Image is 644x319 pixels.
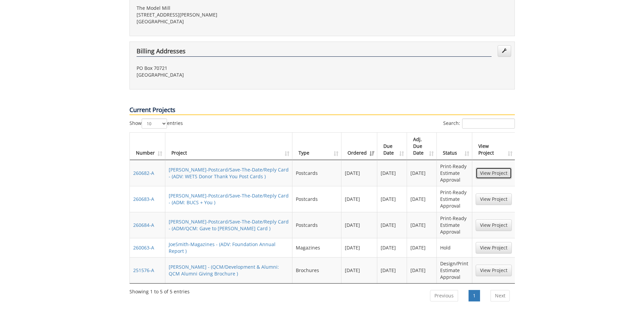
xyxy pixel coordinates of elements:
p: Current Projects [129,106,515,115]
a: View Project [476,265,512,276]
a: 251576-A [133,267,154,273]
td: [DATE] [407,212,437,238]
a: 1 [469,290,480,301]
input: Search: [462,118,515,129]
p: [GEOGRAPHIC_DATA] [137,72,317,78]
td: [DATE] [341,186,377,212]
th: Due Date: activate to sort column ascending [377,133,407,160]
p: PO Box 70721 [137,65,317,72]
th: Ordered: activate to sort column ascending [341,133,377,160]
td: [DATE] [407,257,437,283]
label: Show entries [129,118,183,129]
td: [DATE] [377,212,407,238]
th: Status: activate to sort column ascending [437,133,472,160]
label: Search: [443,118,515,129]
a: Edit Addresses [498,45,511,57]
td: [DATE] [341,160,377,186]
td: [DATE] [377,238,407,257]
a: View Project [476,219,512,231]
td: [DATE] [341,257,377,283]
th: Type: activate to sort column ascending [292,133,341,160]
td: Postcards [292,186,341,212]
div: Showing 1 to 5 of 5 entries [129,286,190,295]
a: JoeSmith-Magazines - (ADV: Foundation Annual Report ) [169,241,276,254]
td: Brochures [292,257,341,283]
a: Next [491,290,510,301]
a: View Project [476,193,512,205]
a: View Project [476,167,512,179]
td: [DATE] [341,212,377,238]
td: [DATE] [341,238,377,257]
th: Project: activate to sort column ascending [165,133,293,160]
td: [DATE] [377,160,407,186]
td: [DATE] [407,160,437,186]
a: 260683-A [133,196,154,202]
td: [DATE] [407,238,437,257]
a: [PERSON_NAME] - (QCM/Development & Alumni: QCM Alumni Giving Brochure ) [169,264,279,277]
th: Adj. Due Date: activate to sort column ascending [407,133,437,160]
td: Postcards [292,160,341,186]
a: Previous [430,290,458,301]
a: [PERSON_NAME]-Postcard/Save-The-Date/Reply Card - (ADV: WETS Donor Thank You Post Cards ) [169,166,289,180]
td: Magazines [292,238,341,257]
td: Design/Print Estimate Approval [437,257,472,283]
p: The Model Mill [137,5,317,11]
td: Hold [437,238,472,257]
td: Print-Ready Estimate Approval [437,160,472,186]
a: View Project [476,242,512,254]
a: 260682-A [133,170,154,176]
td: [DATE] [377,186,407,212]
td: Print-Ready Estimate Approval [437,186,472,212]
select: Showentries [142,118,167,129]
td: Print-Ready Estimate Approval [437,212,472,238]
h4: Billing Addresses [137,48,492,57]
th: Number: activate to sort column ascending [130,133,165,160]
a: [PERSON_NAME]-Postcard/Save-The-Date/Reply Card - (ADM: BUCS + You ) [169,192,289,206]
p: [STREET_ADDRESS][PERSON_NAME] [137,11,317,18]
a: 260684-A [133,222,154,228]
p: [GEOGRAPHIC_DATA] [137,18,317,25]
a: 260063-A [133,244,154,251]
td: Postcards [292,212,341,238]
a: [PERSON_NAME]-Postcard/Save-The-Date/Reply Card - (ADM/QCM: Gave to [PERSON_NAME] Card ) [169,218,289,232]
td: [DATE] [377,257,407,283]
th: View Project: activate to sort column ascending [472,133,515,160]
td: [DATE] [407,186,437,212]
